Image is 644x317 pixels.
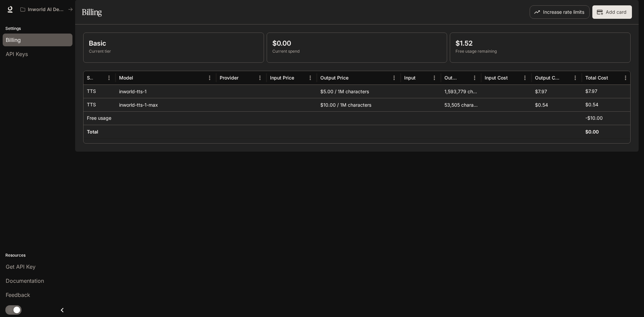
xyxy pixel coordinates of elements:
[349,73,359,83] button: Sort
[320,75,348,81] div: Output Price
[455,38,625,48] p: $1.52
[585,88,597,95] p: $7.97
[441,98,481,111] div: 53,505 characters
[389,73,399,83] button: Menu
[272,38,442,48] p: $0.00
[87,115,111,121] p: Free usage
[272,48,442,54] p: Current spend
[520,73,530,83] button: Menu
[609,73,619,83] button: Sort
[17,3,76,16] button: All workspaces
[317,85,401,98] div: $5.00 / 1M characters
[416,73,426,83] button: Sort
[87,128,98,135] h6: Total
[455,48,625,54] p: Free usage remaining
[444,75,459,81] div: Output
[89,48,258,54] p: Current tier
[585,128,599,135] h6: $0.00
[570,73,580,83] button: Menu
[585,75,608,81] div: Total Cost
[220,75,238,81] div: Provider
[404,75,416,81] div: Input
[270,75,294,81] div: Input Price
[87,88,96,95] p: TTS
[530,5,590,19] button: Increase rate limits
[508,73,519,83] button: Sort
[532,98,582,111] div: $0.54
[104,73,114,83] button: Menu
[485,75,508,81] div: Input Cost
[119,75,133,81] div: Model
[621,73,631,83] button: Menu
[82,5,102,19] h1: Billing
[560,73,570,83] button: Sort
[28,7,65,12] p: Inworld AI Demos
[535,75,559,81] div: Output Cost
[585,115,603,121] p: -$10.00
[255,73,265,83] button: Menu
[134,73,144,83] button: Sort
[470,73,480,83] button: Menu
[89,38,258,48] p: Basic
[441,85,481,98] div: 1,593,779 characters
[205,73,215,83] button: Menu
[239,73,249,83] button: Sort
[295,73,305,83] button: Sort
[429,73,439,83] button: Menu
[305,73,315,83] button: Menu
[592,5,632,19] button: Add card
[585,101,598,108] p: $0.54
[317,98,401,111] div: $10.00 / 1M characters
[460,73,470,83] button: Sort
[532,85,582,98] div: $7.97
[94,73,104,83] button: Sort
[87,101,96,108] p: TTS
[116,85,216,98] div: inworld-tts-1
[116,98,216,111] div: inworld-tts-1-max
[87,75,93,81] div: Service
